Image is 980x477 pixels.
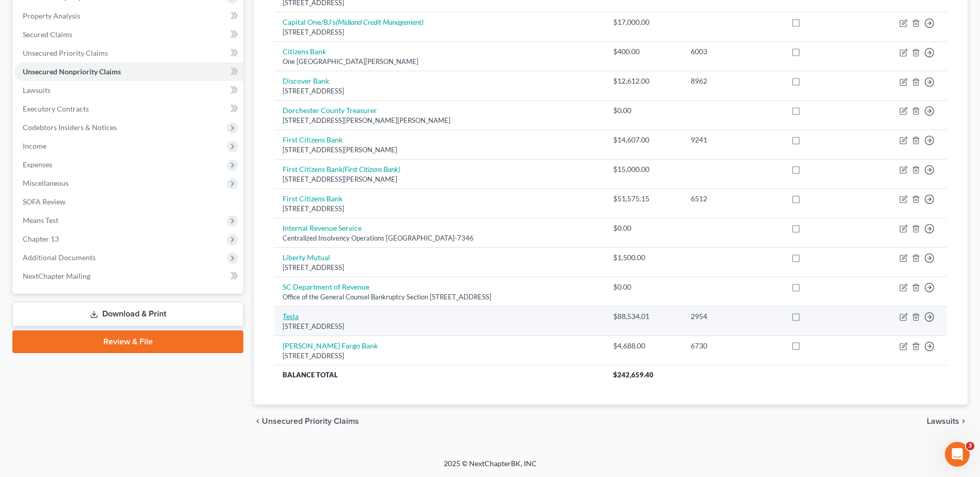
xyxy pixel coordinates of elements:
a: Citizens Bank [283,47,326,56]
span: NextChapter Mailing [23,272,90,280]
a: Executory Contracts [14,100,243,118]
span: Income [23,141,46,150]
span: Lawsuits [927,417,959,425]
a: Dorchester County Treasurer [283,106,377,115]
button: Lawsuits chevron_right [927,417,968,425]
span: Property Analysis [23,11,80,20]
span: Chapter 13 [23,234,59,243]
div: 6512 [691,194,774,204]
span: Means Test [23,216,58,225]
div: 2025 © NextChapterBK, INC [196,458,785,477]
a: First Citizens Bank(First Citizens Bank) [283,165,400,173]
th: Balance Total [274,365,605,384]
i: (Midland Credit Management) [336,18,424,26]
a: Property Analysis [14,7,243,25]
a: Unsecured Priority Claims [14,44,243,62]
span: Codebtors Insiders & Notices [23,123,117,132]
span: Unsecured Nonpriority Claims [23,67,121,76]
div: $0.00 [613,105,674,116]
div: 6730 [691,341,774,351]
div: [STREET_ADDRESS] [283,351,597,361]
span: Additional Documents [23,253,96,262]
i: chevron_left [254,417,262,425]
a: Internal Revenue Service [283,224,362,232]
i: chevron_right [959,417,968,425]
a: SC Department of Revenue [283,282,369,291]
div: $17,000.00 [613,17,674,27]
a: SOFA Review [14,193,243,211]
span: $242,659.40 [613,371,654,379]
div: $0.00 [613,223,674,233]
div: [STREET_ADDRESS] [283,27,597,37]
span: Unsecured Priority Claims [262,417,359,425]
div: 2954 [691,311,774,322]
a: First Citizens Bank [283,135,343,144]
span: Expenses [23,160,52,169]
iframe: Intercom live chat [945,442,970,467]
button: chevron_left Unsecured Priority Claims [254,417,359,425]
div: [STREET_ADDRESS][PERSON_NAME] [283,145,597,155]
a: Secured Claims [14,25,243,44]
span: Miscellaneous [23,179,69,187]
div: $4,688.00 [613,341,674,351]
div: $1,500.00 [613,252,674,263]
div: $51,575.15 [613,194,674,204]
div: $88,534.01 [613,311,674,322]
a: Lawsuits [14,81,243,100]
div: 9241 [691,135,774,145]
a: Capital One/BJ's(Midland Credit Management) [283,18,424,26]
div: [STREET_ADDRESS] [283,263,597,273]
div: $15,000.00 [613,164,674,174]
div: $12,612.00 [613,76,674,86]
div: $14,607.00 [613,135,674,145]
div: Office of the General Counsel Bankruptcy Section [STREET_ADDRESS] [283,292,597,302]
div: 6003 [691,46,774,57]
div: Centralized Insolvency Operations [GEOGRAPHIC_DATA]-7346 [283,233,597,243]
a: Tesla [283,312,299,321]
div: 8962 [691,76,774,86]
a: Review & File [12,330,243,353]
a: NextChapter Mailing [14,267,243,285]
div: [STREET_ADDRESS][PERSON_NAME] [283,174,597,184]
span: 3 [966,442,974,450]
div: [STREET_ADDRESS] [283,204,597,214]
div: One [GEOGRAPHIC_DATA][PERSON_NAME] [283,57,597,67]
i: (First Citizens Bank) [343,165,400,173]
a: Download & Print [12,302,243,326]
div: [STREET_ADDRESS] [283,86,597,96]
span: SOFA Review [23,197,66,206]
div: $0.00 [613,282,674,292]
div: [STREET_ADDRESS] [283,322,597,331]
a: Discover Bank [283,76,329,85]
a: [PERSON_NAME] Fargo Bank [283,341,378,350]
span: Secured Claims [23,30,72,39]
span: Executory Contracts [23,104,89,113]
div: $400.00 [613,46,674,57]
div: [STREET_ADDRESS][PERSON_NAME][PERSON_NAME] [283,116,597,125]
a: Unsecured Nonpriority Claims [14,62,243,81]
span: Lawsuits [23,86,51,94]
a: First Citizens Bank [283,194,343,203]
span: Unsecured Priority Claims [23,49,108,57]
a: Liberty Mutual [283,253,330,262]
